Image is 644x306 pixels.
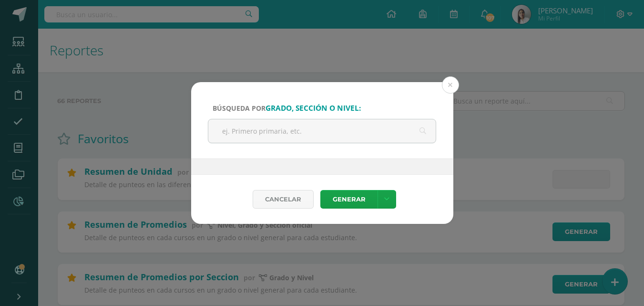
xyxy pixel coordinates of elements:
span: Búsqueda por [213,104,361,113]
button: Close (Esc) [442,76,459,94]
input: ej. Primero primaria, etc. [208,119,436,143]
strong: grado, sección o nivel: [266,103,361,113]
div: Cancelar [253,190,314,209]
a: Generar [320,190,378,209]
